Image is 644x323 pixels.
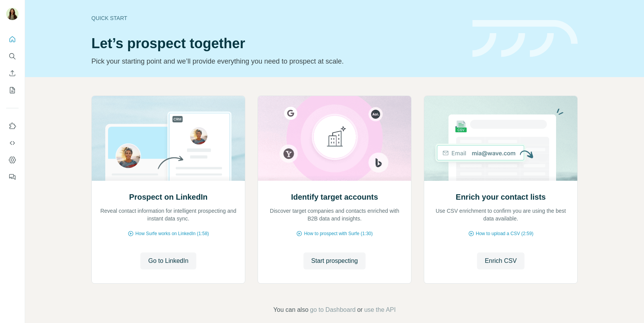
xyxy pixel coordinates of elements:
[424,96,578,181] img: Enrich your contact lists
[273,305,309,315] span: You can also
[456,192,546,202] h2: Enrich your contact lists
[6,136,19,150] button: Use Surfe API
[477,252,524,269] button: Enrich CSV
[6,49,19,63] button: Search
[91,36,463,51] h1: Let’s prospect together
[303,252,366,269] button: Start prospecting
[6,32,19,46] button: Quick start
[476,230,533,237] span: How to upload a CSV (2:59)
[432,207,570,222] p: Use CSV enrichment to confirm you are using the best data available.
[91,56,463,67] p: Pick your starting point and we’ll provide everything you need to prospect at scale.
[148,256,188,266] span: Go to LinkedIn
[311,256,358,266] span: Start prospecting
[357,305,362,315] span: or
[364,305,396,315] button: use the API
[129,192,207,202] h2: Prospect on LinkedIn
[99,207,237,222] p: Reveal contact information for intelligent prospecting and instant data sync.
[472,20,578,57] img: banner
[485,256,517,266] span: Enrich CSV
[6,66,19,80] button: Enrich CSV
[135,230,209,237] span: How Surfe works on LinkedIn (1:58)
[291,192,378,202] h2: Identify target accounts
[6,8,19,20] img: Avatar
[91,96,245,181] img: Prospect on LinkedIn
[91,14,463,22] div: Quick start
[6,153,19,167] button: Dashboard
[140,252,196,269] button: Go to LinkedIn
[6,119,19,133] button: Use Surfe on LinkedIn
[6,170,19,184] button: Feedback
[310,305,356,315] button: go to Dashboard
[6,83,19,97] button: My lists
[304,230,373,237] span: How to prospect with Surfe (1:30)
[258,96,411,181] img: Identify target accounts
[266,207,403,222] p: Discover target companies and contacts enriched with B2B data and insights.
